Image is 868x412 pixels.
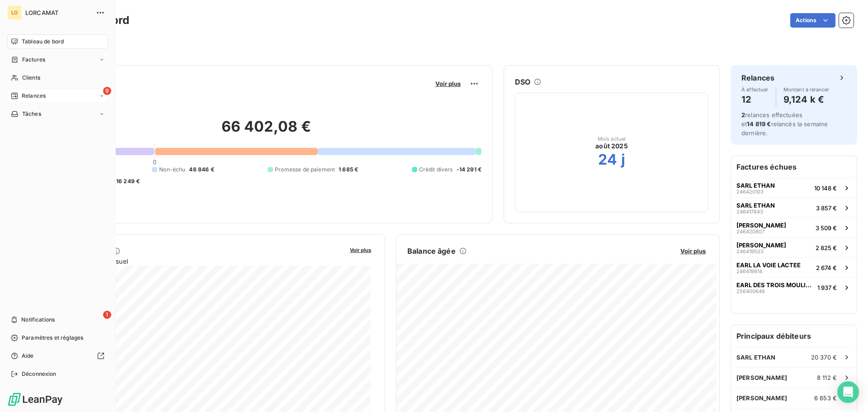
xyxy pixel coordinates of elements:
[790,13,835,28] button: Actions
[736,249,764,254] span: 246419503
[731,156,857,178] h6: Factures échues
[736,229,764,234] span: 246420807
[736,289,765,294] span: 256400646
[783,92,830,107] h4: 9,124 k €
[7,89,108,103] a: 9Relances
[817,374,837,381] span: 8 112 €
[731,198,857,218] button: SARL ETHAN2464178433 857 €
[457,166,481,174] span: -14 291 €
[515,76,530,87] h6: DSO
[22,74,40,82] span: Clients
[731,325,857,347] h6: Principaux débiteurs
[433,80,463,88] button: Voir plus
[731,178,857,198] button: SARL ETHAN24642010310 148 €
[736,394,787,402] span: [PERSON_NAME]
[747,120,771,128] span: 14 819 €
[816,264,837,271] span: 2 674 €
[741,111,745,118] span: 2
[595,142,627,151] span: août 2025
[731,257,857,277] button: EARL LA VOIE LACTEE2464198142 674 €
[731,237,857,257] button: [PERSON_NAME]2464195032 825 €
[811,354,837,361] span: 20 370 €
[22,334,83,342] span: Paramètres et réglages
[736,202,775,209] span: SARL ETHAN
[741,72,774,83] h6: Relances
[731,277,857,297] button: EARL DES TROIS MOULINS2564006461 937 €
[741,87,769,92] span: À effectuer
[736,222,786,229] span: [PERSON_NAME]
[598,151,617,169] h2: 24
[736,269,762,274] span: 246419814
[22,38,64,46] span: Tableau de bord
[678,247,708,255] button: Voir plus
[22,56,45,64] span: Factures
[419,166,453,174] span: Crédit divers
[7,107,108,121] a: Tâches
[7,392,63,407] img: Logo LeanPay
[339,166,358,174] span: 1 685 €
[275,166,335,174] span: Promesse de paiement
[736,281,814,289] span: EARL DES TROIS MOULINS
[25,9,90,16] span: LORCAMAT
[814,185,837,192] span: 10 148 €
[347,246,374,254] button: Voir plus
[7,34,108,49] a: Tableau de bord
[159,166,185,174] span: Non-échu
[113,177,140,185] span: -16 249 €
[350,247,371,253] span: Voir plus
[817,284,837,291] span: 1 937 €
[153,158,156,166] span: 0
[736,374,787,381] span: [PERSON_NAME]
[51,256,344,266] span: Chiffre d'affaires mensuel
[103,311,111,319] span: 1
[189,166,214,174] span: 46 846 €
[621,151,625,169] h2: j
[736,209,763,214] span: 246417843
[816,224,837,232] span: 3 509 €
[837,381,859,403] div: Open Intercom Messenger
[407,246,456,256] h6: Balance âgée
[598,136,626,142] span: Mois actuel
[22,110,41,118] span: Tâches
[22,352,34,360] span: Aide
[51,118,481,145] h2: 66 402,08 €
[21,316,55,324] span: Notifications
[816,204,837,212] span: 3 857 €
[7,331,108,345] a: Paramètres et réglages
[814,394,837,402] span: 6 653 €
[103,87,111,95] span: 9
[731,218,857,237] button: [PERSON_NAME]2464208073 509 €
[22,370,57,378] span: Déconnexion
[783,87,830,92] span: Montant à relancer
[741,111,828,137] span: relances effectuées et relancés la semaine dernière.
[741,92,769,107] h4: 12
[22,92,46,100] span: Relances
[680,247,706,255] span: Voir plus
[7,71,108,85] a: Clients
[736,242,786,249] span: [PERSON_NAME]
[736,354,776,361] span: SARL ETHAN
[736,189,764,194] span: 246420103
[7,52,108,67] a: Factures
[736,182,775,189] span: SARL ETHAN
[7,349,108,363] a: Aide
[435,80,461,87] span: Voir plus
[736,261,801,269] span: EARL LA VOIE LACTEE
[7,5,22,20] div: LO
[816,244,837,251] span: 2 825 €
